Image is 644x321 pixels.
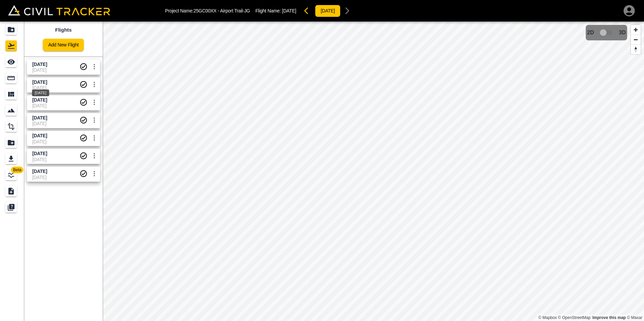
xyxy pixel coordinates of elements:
[315,5,341,17] button: [DATE]
[103,22,644,321] canvas: Map
[282,8,296,13] span: [DATE]
[631,35,641,44] button: Zoom out
[627,315,642,320] a: Maxar
[592,315,626,320] a: Map feedback
[8,5,110,15] img: Civil Tracker
[165,8,250,13] p: Project Name: 25GC00XX - Airport Trail-JG
[587,30,594,36] span: 2D
[619,30,626,36] span: 3D
[32,90,49,96] div: [DATE]
[631,25,641,35] button: Zoom in
[558,315,591,320] a: OpenStreetMap
[631,44,641,54] button: Reset bearing to north
[597,26,616,39] span: 3D model not uploaded yet
[255,8,296,13] p: Flight Name:
[538,315,557,320] a: Mapbox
